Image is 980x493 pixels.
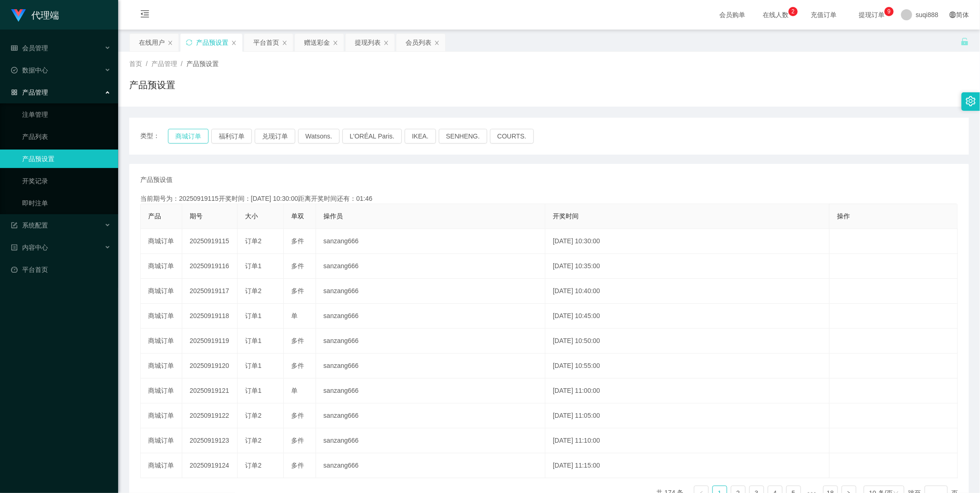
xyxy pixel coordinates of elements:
[545,229,830,254] td: [DATE] 10:30:00
[490,129,534,144] button: COURTS.
[282,40,287,46] i: 图标: close
[141,379,182,403] td: 商城订单
[405,129,436,144] button: IKEA.
[129,60,142,67] span: 首页
[182,354,238,379] td: 20250919120
[139,34,165,51] div: 在线用户
[245,462,262,469] span: 订单2
[789,7,798,16] sup: 2
[545,453,830,478] td: [DATE] 11:15:00
[141,229,182,254] td: 商城订单
[316,254,545,279] td: sanzang666
[888,7,891,16] p: 9
[291,412,304,419] span: 多件
[434,40,440,46] i: 图标: close
[245,287,262,295] span: 订单2
[333,40,338,46] i: 图标: close
[245,262,262,270] span: 订单1
[792,7,795,16] p: 2
[22,150,111,168] a: 产品预设置
[141,329,182,354] td: 商城订单
[316,279,545,304] td: sanzang666
[545,428,830,453] td: [DATE] 11:10:00
[141,354,182,379] td: 商城订单
[211,129,252,144] button: 福利订单
[141,254,182,279] td: 商城订单
[181,60,183,67] span: /
[545,329,830,354] td: [DATE] 10:50:00
[22,172,111,190] a: 开奖记录
[22,194,111,212] a: 即时注单
[291,312,298,319] span: 单
[355,34,381,51] div: 提现列表
[140,175,173,185] span: 产品预设值
[151,60,177,67] span: 产品管理
[545,304,830,329] td: [DATE] 10:45:00
[11,89,18,96] i: 图标: appstore-o
[231,40,237,46] i: 图标: close
[186,60,219,67] span: 产品预设置
[255,129,295,144] button: 兑现订单
[11,11,59,18] a: 代理端
[291,262,304,270] span: 多件
[316,379,545,403] td: sanzang666
[182,329,238,354] td: 20250919119
[129,0,161,30] i: 图标: menu-fold
[291,387,298,394] span: 单
[950,12,956,18] i: 图标: global
[342,129,402,144] button: L'ORÉAL Paris.
[884,7,894,16] sup: 9
[245,437,262,444] span: 订单2
[316,304,545,329] td: sanzang666
[11,244,18,251] i: 图标: profile
[182,279,238,304] td: 20250919117
[545,279,830,304] td: [DATE] 10:40:00
[129,78,175,92] h1: 产品预设置
[837,212,850,220] span: 操作
[141,304,182,329] td: 商城订单
[182,229,238,254] td: 20250919115
[316,428,545,453] td: sanzang666
[182,403,238,428] td: 20250919122
[545,354,830,379] td: [DATE] 10:55:00
[854,12,889,18] span: 提现订单
[11,244,48,251] span: 内容中心
[439,129,487,144] button: SENHENG.
[141,279,182,304] td: 商城订单
[182,379,238,403] td: 20250919121
[245,412,262,419] span: 订单2
[11,67,18,73] i: 图标: check-circle-o
[141,428,182,453] td: 商城订单
[553,212,579,220] span: 开奖时间
[196,34,228,51] div: 产品预设置
[291,462,304,469] span: 多件
[186,39,192,46] i: 图标: sync
[190,212,203,220] span: 期号
[316,329,545,354] td: sanzang666
[140,194,958,204] div: 当前期号为：20250919115开奖时间：[DATE] 10:30:00距离开奖时间还有：01:46
[141,403,182,428] td: 商城订单
[245,212,258,220] span: 大小
[11,9,26,22] img: logo.9652507e.png
[291,362,304,369] span: 多件
[304,34,330,51] div: 赠送彩金
[291,212,304,220] span: 单双
[11,222,48,229] span: 系统配置
[961,37,969,46] i: 图标: unlock
[245,237,262,245] span: 订单2
[316,453,545,478] td: sanzang666
[316,354,545,379] td: sanzang666
[141,453,182,478] td: 商城订单
[316,229,545,254] td: sanzang666
[11,222,18,228] i: 图标: form
[11,66,48,74] span: 数据中心
[11,260,111,279] a: 图标: dashboard平台首页
[245,337,262,344] span: 订单1
[245,387,262,394] span: 订单1
[291,237,304,245] span: 多件
[167,40,173,46] i: 图标: close
[545,254,830,279] td: [DATE] 10:35:00
[316,403,545,428] td: sanzang666
[22,105,111,124] a: 注单管理
[168,129,209,144] button: 商城订单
